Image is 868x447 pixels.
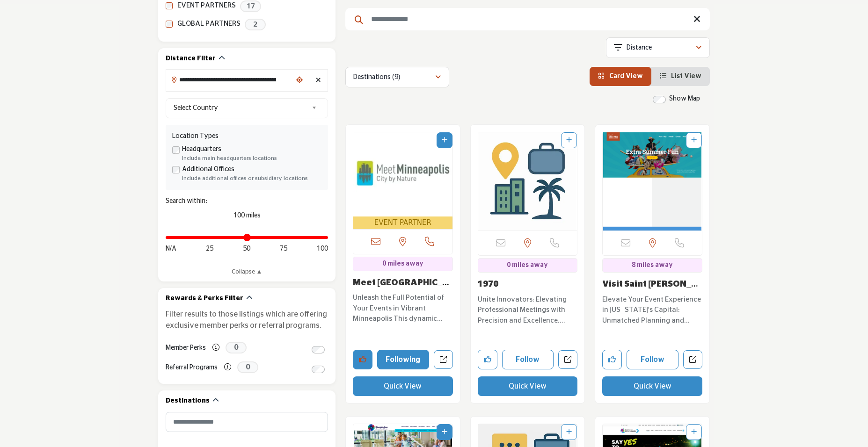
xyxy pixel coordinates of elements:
img: Meet Minneapolis [353,132,452,216]
a: Open Listing in new tab [478,132,577,231]
span: 2 [245,19,266,30]
a: Add To List [691,429,697,435]
input: Switch to Member Perks [312,346,325,353]
label: Additional Offices [182,165,234,174]
a: Unleash the Full Potential of Your Events in Vibrant Minneapolis This dynamic organization serves... [353,290,453,324]
a: Open meet-minneapolis in new tab [434,350,453,369]
a: Add To List [566,137,572,144]
input: EVENT PARTNERS checkbox [166,2,173,9]
button: Like company [353,350,372,369]
span: 25 [206,244,213,254]
input: Search Keyword [345,8,710,30]
span: 75 [280,244,287,254]
a: View List [660,73,701,79]
label: Headquarters [182,144,221,154]
h2: Destinations [166,397,210,406]
li: Card View [590,67,651,86]
label: Show Map [669,94,700,104]
h3: 1970 [478,280,578,290]
a: Add To List [442,137,447,144]
p: Distance [627,43,652,53]
a: Open 1970 in new tab [558,350,577,369]
span: 0 miles away [507,262,548,268]
img: 1970 [478,132,577,231]
div: Search within: [166,196,328,206]
button: Like company [602,350,622,369]
span: 100 [317,244,328,254]
span: 50 [243,244,250,254]
input: Switch to Referral Programs [312,366,325,373]
button: Like company [478,350,497,369]
img: Visit Saint Paul [603,132,702,231]
a: Add To List [566,429,572,435]
p: Filter results to those listings which are offering exclusive member perks or referral programs. [166,309,328,331]
a: Open Listing in new tab [603,132,702,231]
a: Visit Saint [PERSON_NAME] [602,280,698,299]
span: 100 miles [233,212,261,219]
a: 1970 [478,280,498,288]
button: Destinations (9) [345,67,449,87]
a: Unite Innovators: Elevating Professional Meetings with Precision and Excellence. Specializing in ... [478,292,578,326]
div: Location Types [172,131,321,141]
a: Add To List [442,429,447,435]
input: GLOBAL PARTNERS checkbox [166,21,173,28]
span: EVENT PARTNER [355,217,451,228]
a: View Card [598,73,643,79]
span: 0 [237,361,258,373]
li: List View [651,67,710,86]
p: Unleash the Full Potential of Your Events in Vibrant Minneapolis This dynamic organization serves... [353,293,453,324]
button: Quick View [478,376,578,396]
button: Distance [606,37,710,58]
span: 17 [240,0,261,12]
a: Open visit-saint-paul in new tab [683,350,702,369]
p: Unite Innovators: Elevating Professional Meetings with Precision and Excellence. Specializing in ... [478,295,578,326]
label: Referral Programs [166,360,218,376]
div: Choose your current location [292,71,306,91]
a: Collapse ▲ [166,267,328,277]
span: 8 miles away [632,262,673,268]
h3: Visit Saint Paul [602,280,702,290]
span: 0 [226,342,247,353]
p: Elevate Your Event Experience in [US_STATE]'s Capital: Unmatched Planning and Vibrant Cultural Sh... [602,295,702,326]
label: Member Perks [166,340,206,356]
span: N/A [166,244,176,254]
a: Meet [GEOGRAPHIC_DATA] [353,279,449,297]
input: Search Location [166,71,292,89]
span: 0 miles away [382,260,423,267]
h3: Meet Minneapolis [353,278,453,288]
div: Include main headquarters locations [182,154,321,163]
a: Elevate Your Event Experience in [US_STATE]'s Capital: Unmatched Planning and Vibrant Cultural Sh... [602,292,702,326]
p: Destinations (9) [353,73,400,82]
label: EVENT PARTNERS [177,0,236,11]
div: Clear search location [311,71,325,91]
label: GLOBAL PARTNERS [177,19,241,29]
button: Follow [502,350,554,369]
span: List View [671,73,701,79]
a: Open Listing in new tab [353,132,452,229]
button: Follow [627,350,678,369]
span: Card View [609,73,643,79]
div: Include additional offices or subsidiary locations [182,174,321,183]
button: Quick View [602,376,702,396]
input: Search Category [166,412,328,432]
h2: Rewards & Perks Filter [166,294,243,303]
h2: Distance Filter [166,54,216,64]
button: Quick View [353,376,453,396]
a: Add To List [691,137,697,144]
span: Select Country [174,102,308,114]
button: Following [377,350,429,369]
